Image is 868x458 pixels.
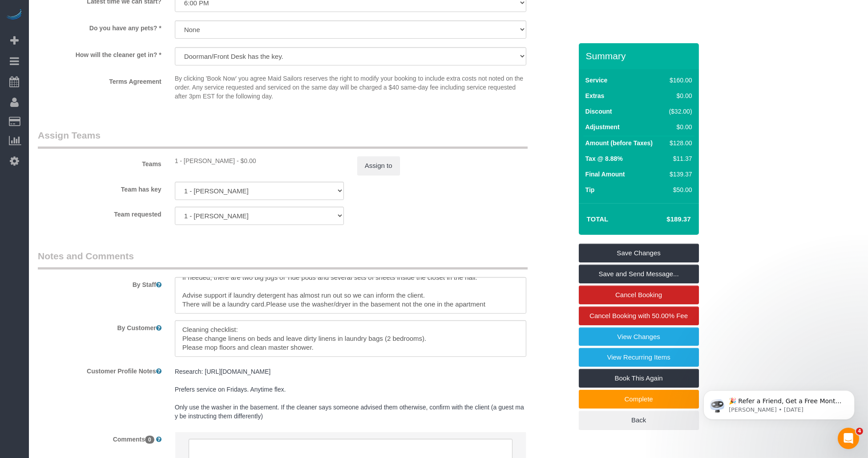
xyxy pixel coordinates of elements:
[31,182,168,194] label: Team has key
[31,47,168,59] label: How will the cleaner get in? *
[31,432,168,444] label: Comments
[666,154,692,163] div: $11.37
[175,156,344,165] div: 0 hours x $17.00/hour
[587,215,609,223] strong: Total
[585,76,608,85] label: Service
[666,107,692,116] div: ($32.00)
[579,348,699,367] a: View Recurring Items
[579,369,699,388] a: Book This Again
[856,428,863,435] span: 4
[175,367,526,421] pre: Research: [URL][DOMAIN_NAME] Prefers service on Fridays. Anytime flex. Only use the washer in the...
[5,9,23,21] img: Automaid Logo
[585,107,612,116] label: Discount
[357,156,400,175] button: Assign to
[579,411,699,429] a: Back
[585,123,620,131] label: Adjustment
[579,390,699,409] a: Complete
[666,185,692,194] div: $50.00
[31,20,168,33] label: Do you have any pets? *
[579,307,699,325] a: Cancel Booking with 50.00% Fee
[666,91,692,100] div: $0.00
[175,74,526,101] p: By clicking 'Book Now' you agree Maid Sailors reserves the right to modify your booking to includ...
[579,244,699,262] a: Save Changes
[666,123,692,131] div: $0.00
[585,139,653,147] label: Amount (before Taxes)
[838,428,859,449] iframe: Intercom live chat
[666,139,692,147] div: $128.00
[579,327,699,346] a: View Changes
[31,74,168,86] label: Terms Agreement
[589,312,688,319] span: Cancel Booking with 50.00% Fee
[31,156,168,168] label: Teams
[31,364,168,376] label: Customer Profile Notes
[31,320,168,332] label: By Customer
[585,185,595,194] label: Tip
[666,170,692,179] div: $139.37
[585,154,623,163] label: Tax @ 8.88%
[38,129,528,149] legend: Assign Teams
[579,286,699,304] a: Cancel Booking
[586,51,694,61] h3: Summary
[579,265,699,283] a: Save and Send Message...
[31,207,168,219] label: Team requested
[585,170,625,179] label: Final Amount
[145,436,154,444] span: 0
[585,91,605,100] label: Extras
[38,249,528,270] legend: Notes and Comments
[31,277,168,289] label: By Staff
[640,216,690,223] h4: $189.37
[690,372,868,434] iframe: Intercom notifications message
[666,76,692,85] div: $160.00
